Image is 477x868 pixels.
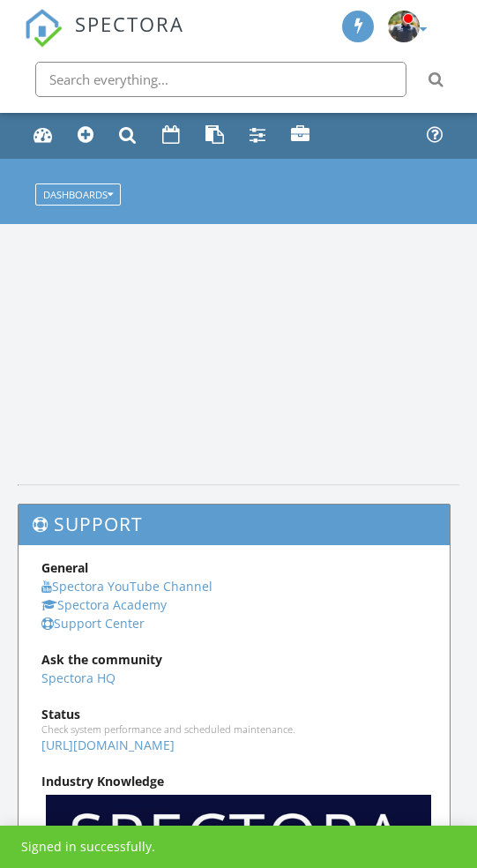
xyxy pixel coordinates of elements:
[388,11,420,42] img: 1c1037e502264338b55239e4da18b1ba.jpeg
[243,119,272,153] a: Settings
[41,578,212,595] a: Spectora YouTube Channel
[43,190,113,199] div: Dashboards
[27,119,59,153] a: Dashboard
[41,596,167,613] a: Spectora Academy
[35,62,406,97] input: Search everything...
[41,670,116,686] a: Spectora HQ
[41,772,428,790] div: Industry Knowledge
[113,119,144,153] a: Inspections
[35,183,121,206] button: Dashboards
[41,650,428,669] div: Ask the community
[41,559,88,576] strong: General
[199,119,231,153] a: Templates
[41,615,145,632] a: Support Center
[41,737,175,753] a: [URL][DOMAIN_NAME]
[421,119,450,153] a: Support Center
[41,723,428,736] div: Check system performance and scheduled maintenance.
[19,505,450,545] h3: Support
[21,838,155,856] div: Signed in successfully.
[41,705,428,723] div: Status
[24,26,184,60] a: SPECTORA
[71,119,101,153] a: New Inspection
[156,119,187,153] a: Calendar
[24,9,63,48] img: The Best Home Inspection Software - Spectora
[75,9,184,37] span: SPECTORA
[285,119,317,153] a: Profile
